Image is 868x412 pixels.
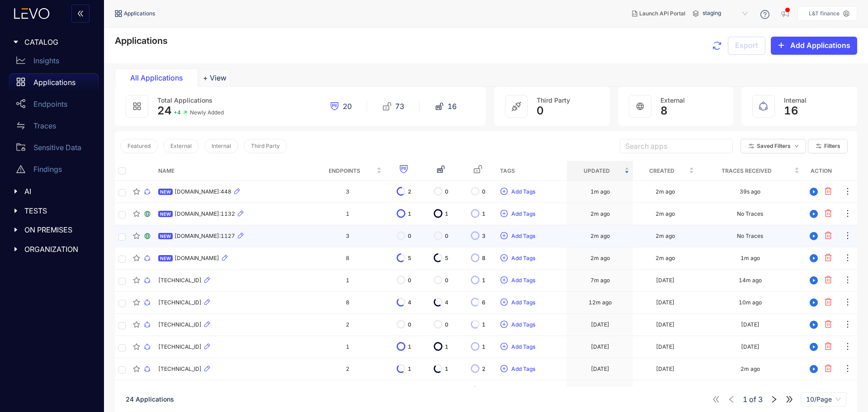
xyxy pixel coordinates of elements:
span: Applications [124,10,155,17]
span: play-circle [807,210,821,218]
button: Add tab [199,69,231,87]
span: 1 [408,366,411,372]
td: 8 [311,292,386,314]
span: Add Tags [511,366,535,372]
button: Saved Filtersdown [741,139,806,153]
button: Filters [808,139,848,153]
td: 5 [311,380,386,403]
button: ellipsis [843,273,853,288]
span: ellipsis [843,342,852,352]
span: plus-circle [500,365,508,373]
div: [DATE] [591,322,609,328]
span: double-right [785,395,793,403]
span: Saved Filters [757,143,791,149]
button: plus-circleAdd Tags [500,229,536,243]
span: down [794,144,799,149]
span: play-circle [807,276,821,284]
div: All Applications [123,74,190,82]
span: 1 [482,322,486,328]
span: ON PREMISES [24,226,91,234]
button: double-left [71,5,90,23]
span: [TECHNICAL_ID] [158,277,202,284]
button: play-circle [807,273,821,288]
span: 24 [157,104,172,117]
th: Tags [496,161,567,181]
a: Findings [9,160,99,182]
span: [TECHNICAL_ID] [158,366,202,372]
span: star [133,232,140,240]
button: play-circle [807,185,821,199]
span: 6 [482,299,486,306]
span: 0 [408,322,411,328]
span: 2 [408,189,411,195]
span: 4 [445,299,448,306]
span: Add Applications [790,41,850,49]
button: play-circle [807,362,821,376]
button: ellipsis [843,317,853,332]
span: caret-right [13,246,19,252]
div: No Traces [737,233,763,239]
span: 8 [482,255,486,261]
span: play-circle [807,321,821,329]
span: star [133,321,140,328]
span: caret-right [13,227,19,233]
button: Launch API Portal [625,6,693,21]
span: right [770,395,778,403]
td: 1 [311,270,386,292]
p: Findings [33,165,62,173]
span: 1 [482,211,486,217]
button: Export [728,37,765,55]
div: ORGANIZATION [5,240,99,259]
span: Add Tags [511,322,535,328]
span: 0 [408,277,411,284]
span: ORGANIZATION [24,245,91,253]
div: 39s ago [740,189,760,195]
span: [TECHNICAL_ID] [158,322,202,328]
span: ellipsis [843,253,852,264]
td: 2 [311,314,386,336]
a: Insights [9,52,99,73]
span: Updated [571,166,623,176]
span: plus-circle [500,254,508,262]
span: star [133,210,140,218]
span: 1 [445,344,448,350]
span: play-circle [807,365,821,373]
button: play-circle [807,251,821,265]
div: 1m ago [741,255,760,261]
span: 16 [448,102,457,110]
p: Traces [33,122,56,130]
span: Add Tags [511,344,535,350]
span: Add Tags [511,255,535,261]
span: 5 [445,255,448,261]
button: plus-circleAdd Tags [500,295,536,310]
span: Newly Added [190,109,224,116]
span: 3 [482,233,486,239]
span: play-circle [807,188,821,196]
span: Traces Received [701,166,793,176]
div: [DATE] [656,277,675,284]
span: 5 [408,255,411,261]
span: caret-right [13,208,19,214]
span: play-circle [807,298,821,307]
span: 0 [445,189,448,195]
th: Action [803,161,839,181]
span: [DOMAIN_NAME]:1132 [175,211,235,217]
span: 0 [445,277,448,284]
a: Endpoints [9,95,99,117]
span: star [133,277,140,284]
span: NEW [158,255,173,261]
button: ellipsis [843,251,853,265]
div: 14m ago [739,277,762,284]
span: star [133,255,140,262]
button: plus-circleAdd Tags [500,273,536,288]
span: of [743,395,763,403]
span: 1 [408,211,411,217]
button: play-circle [807,207,821,221]
span: 20 [343,102,352,110]
button: Third Party [244,139,287,153]
span: ellipsis [843,275,852,286]
span: 24 Applications [126,395,174,403]
p: Endpoints [33,100,67,108]
span: Featured [127,143,151,149]
span: 1 [445,366,448,372]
